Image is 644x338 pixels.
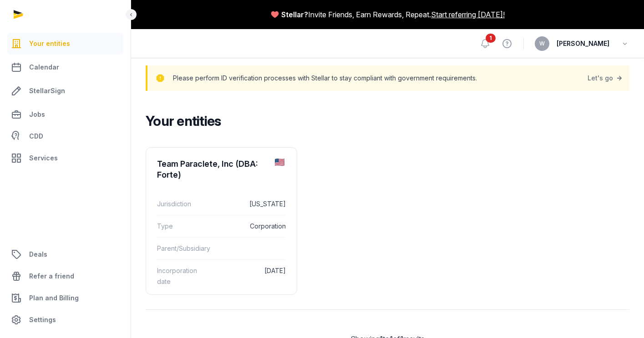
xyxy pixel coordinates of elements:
[7,265,123,287] a: Refer a friend
[539,41,545,46] span: W
[281,9,308,20] span: Stellar?
[157,265,206,287] dt: Incorporation date
[7,287,123,309] a: Plan and Billing
[7,56,123,78] a: Calendar
[146,113,622,129] h2: Your entities
[7,147,123,169] a: Services
[157,199,206,209] dt: Jurisdiction
[213,221,286,232] dd: Corporation
[157,159,268,180] div: Team Paraclete, Inc (DBA: Forte)
[7,104,123,125] a: Jobs
[7,80,123,102] a: StellarSign
[29,271,74,282] span: Refer a friend
[535,36,549,51] button: W
[29,153,58,164] span: Services
[7,33,123,55] a: Your entities
[157,221,206,232] dt: Type
[557,38,609,49] span: [PERSON_NAME]
[173,72,477,84] p: Please perform ID verification processes with Stellar to stay compliant with government requireme...
[157,243,208,254] dt: Parent/Subsidiary
[29,249,47,260] span: Deals
[29,293,79,303] span: Plan and Billing
[275,159,284,166] img: us.png
[29,109,45,120] span: Jobs
[213,199,286,209] dd: [US_STATE]
[29,62,59,73] span: Calendar
[146,148,297,300] a: Team Paraclete, Inc (DBA: Forte)Jurisdiction[US_STATE]TypeCorporationParent/SubsidiaryIncorporati...
[7,309,123,331] a: Settings
[213,265,286,287] dd: [DATE]
[29,38,70,49] span: Your entities
[431,9,505,20] a: Start referring [DATE]!
[29,131,43,142] span: CDD
[7,127,123,145] a: CDD
[588,72,624,84] a: Let's go
[7,244,123,265] a: Deals
[486,34,496,43] span: 1
[29,314,56,325] span: Settings
[29,85,65,96] span: StellarSign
